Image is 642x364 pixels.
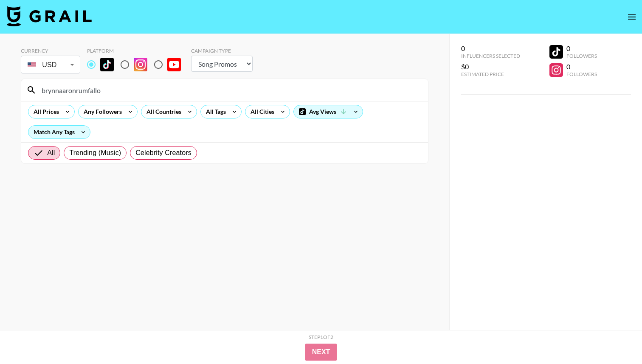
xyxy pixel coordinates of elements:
div: Any Followers [79,105,124,118]
button: open drawer [623,8,640,25]
div: Followers [566,71,597,77]
div: Currency [21,48,80,54]
img: Grail Talent [7,6,92,26]
div: USD [23,57,79,72]
div: 0 [566,62,597,71]
div: $0 [461,62,520,71]
div: Campaign Type [191,48,253,54]
div: Platform [87,48,188,54]
div: All Cities [245,105,276,118]
div: Influencers Selected [461,53,520,59]
img: TikTok [100,58,114,71]
div: Match Any Tags [28,126,90,138]
div: All Tags [201,105,228,118]
div: Followers [566,53,597,59]
div: All Prices [28,105,61,118]
div: Step 1 of 2 [309,334,333,340]
div: 0 [461,44,520,53]
div: Estimated Price [461,71,520,77]
button: Next [305,344,337,361]
img: YouTube [167,58,181,71]
div: 0 [566,44,597,53]
div: All Countries [141,105,183,118]
iframe: Drift Widget Chat Controller [600,322,632,354]
div: Avg Views [294,105,363,118]
img: Instagram [134,58,147,71]
span: Celebrity Creators [135,148,191,158]
span: All [47,148,55,158]
span: Trending (Music) [69,148,121,158]
input: Search by User Name [37,83,423,97]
